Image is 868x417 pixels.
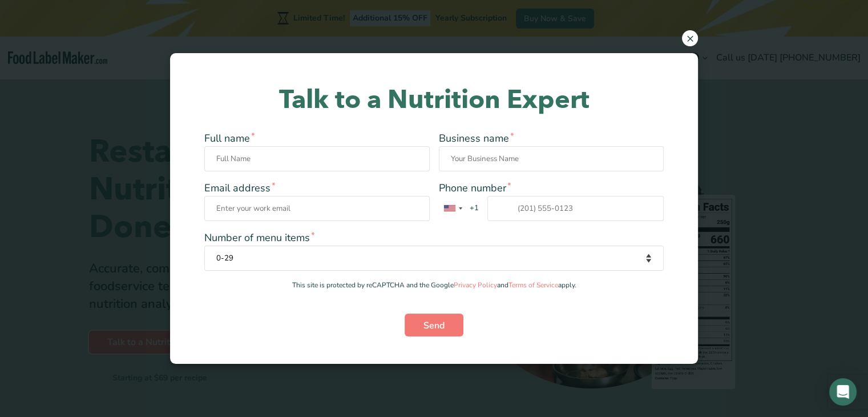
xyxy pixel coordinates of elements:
[487,196,664,221] input: Phone number* List of countries+1
[204,146,430,171] input: Full name*
[439,131,664,165] label: Business name
[454,280,497,290] a: Privacy Policy
[204,131,664,336] form: Contact form
[439,197,466,220] div: United States: +1
[829,378,857,406] div: Open Intercom Messenger
[465,203,485,214] span: +1
[204,196,430,221] input: Email address*
[204,246,664,271] select: Number of menu items*
[682,30,698,46] span: ×
[204,230,664,271] label: Number of menu items
[508,280,558,290] a: Terms of Service
[204,181,430,214] label: Email address
[204,280,664,291] p: This site is protected by reCAPTCHA and the Google and apply.
[439,146,664,171] input: Business name*
[405,314,463,336] input: Send
[204,131,430,165] label: Full name
[197,81,671,119] h4: Talk to a Nutrition Expert
[439,181,664,221] label: Phone number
